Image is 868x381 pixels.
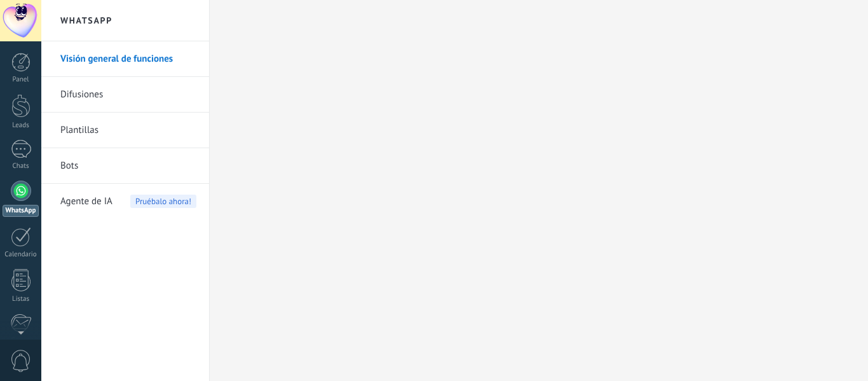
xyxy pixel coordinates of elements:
li: Bots [41,148,209,184]
li: Plantillas [41,113,209,148]
div: WhatsApp [3,205,39,217]
div: Calendario [3,251,39,259]
a: Bots [60,148,196,184]
span: Agente de IA [60,184,112,219]
li: Visión general de funciones [41,41,209,77]
div: Listas [3,295,39,303]
li: Agente de IA [41,184,209,219]
a: Plantillas [60,113,196,148]
a: Difusiones [60,77,196,113]
a: Agente de IAPruébalo ahora! [60,184,196,219]
span: Pruébalo ahora! [130,195,196,208]
a: Visión general de funciones [60,41,196,77]
div: Chats [3,162,39,170]
li: Difusiones [41,77,209,113]
div: Leads [3,121,39,130]
div: Panel [3,76,39,84]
